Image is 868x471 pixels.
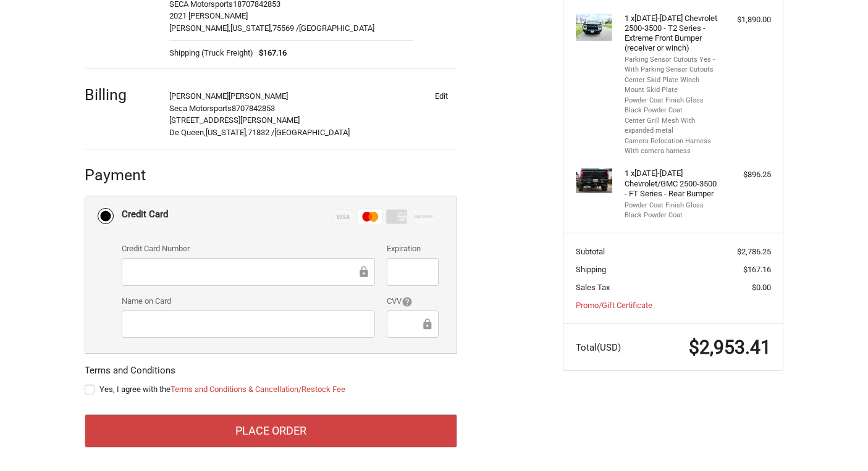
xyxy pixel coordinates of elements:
span: [GEOGRAPHIC_DATA] [299,23,374,33]
span: [US_STATE], [230,23,272,33]
span: Seca Motorsports [169,104,232,113]
h2: Payment [85,165,157,185]
button: Edit [425,87,457,104]
span: [PERSON_NAME], [169,23,230,33]
span: 8707842853 [232,104,275,113]
li: Camera Relocation Harness With camera harness [625,136,719,157]
label: Name on Card [122,295,375,307]
span: [US_STATE], [206,128,248,137]
span: Sales Tax [576,283,610,292]
span: De Queen, [169,128,206,137]
span: [STREET_ADDRESS][PERSON_NAME] [169,115,300,125]
h4: 1 x [DATE]-[DATE] Chevrolet 2500-3500 - T2 Series - Extreme Front Bumper (receiver or winch) [625,14,719,54]
span: 71832 / [248,128,274,137]
label: Expiration [387,243,438,255]
span: Subtotal [576,247,605,256]
span: $2,786.25 [737,247,771,256]
li: Powder Coat Finish Gloss Black Powder Coat [625,96,719,116]
span: 75569 / [272,23,299,33]
div: Credit Card [122,204,168,225]
span: [PERSON_NAME] [229,91,288,101]
li: Center Skid Plate Winch Mount Skid Plate [625,75,719,96]
label: CVV [387,295,438,307]
span: Yes, I agree with the [99,385,345,394]
label: Credit Card Number [122,243,375,255]
span: $167.16 [743,265,771,274]
span: [GEOGRAPHIC_DATA] [274,128,350,137]
span: $0.00 [752,283,771,292]
button: Place Order [85,414,457,448]
span: Shipping [576,265,606,274]
span: [PERSON_NAME] [169,91,229,101]
a: Terms and Conditions & Cancellation/Restock Fee [171,385,345,394]
a: Promo/Gift Certificate [576,301,652,310]
h4: 1 x [DATE]-[DATE] Chevrolet/GMC 2500-3500 - FT Series - Rear Bumper [625,169,719,199]
h2: Billing [85,85,157,104]
li: Powder Coat Finish Gloss Black Powder Coat [625,201,719,221]
div: $1,890.00 [722,14,771,26]
legend: Terms and Conditions [85,364,175,383]
div: $896.25 [722,169,771,181]
iframe: Chat Widget [806,412,868,471]
span: 2021 [PERSON_NAME] [169,11,248,20]
span: Shipping (Truck Freight) [169,47,253,59]
li: Parking Sensor Cutouts Yes - With Parking Sensor Cutouts [625,55,719,75]
span: Total (USD) [576,342,621,353]
li: Center Grill Mesh With expanded metal [625,116,719,136]
span: $167.16 [253,47,287,59]
span: $2,953.41 [689,336,771,358]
